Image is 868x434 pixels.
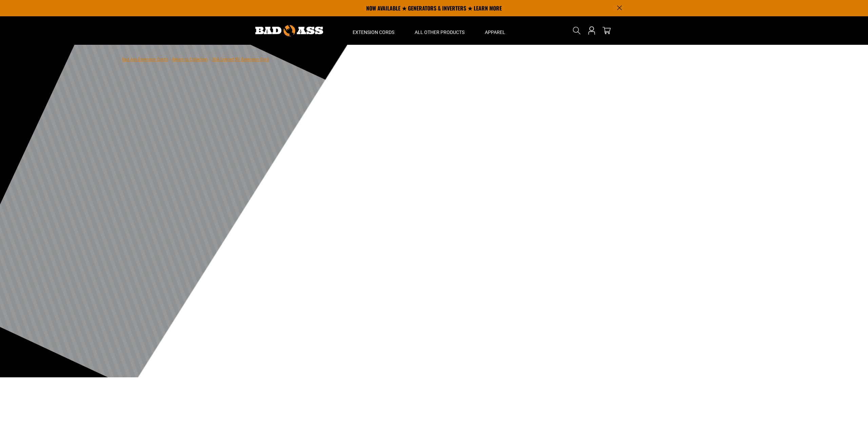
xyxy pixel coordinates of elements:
img: Bad Ass Extension Cords [255,25,323,36]
summary: Extension Cords [342,16,405,45]
span: All Other Products [415,29,465,35]
nav: breadcrumbs [122,55,269,63]
span: Extension Cords [353,29,394,35]
span: Apparel [485,29,505,35]
summary: Apparel [475,16,515,45]
span: › [169,57,171,62]
span: 30A Lighted RV Extension Cord [212,57,269,62]
span: › [209,57,211,62]
a: Bad Ass Extension Cords [122,57,168,62]
summary: All Other Products [405,16,475,45]
a: Return to Collection [172,57,208,62]
summary: Search [571,25,582,36]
